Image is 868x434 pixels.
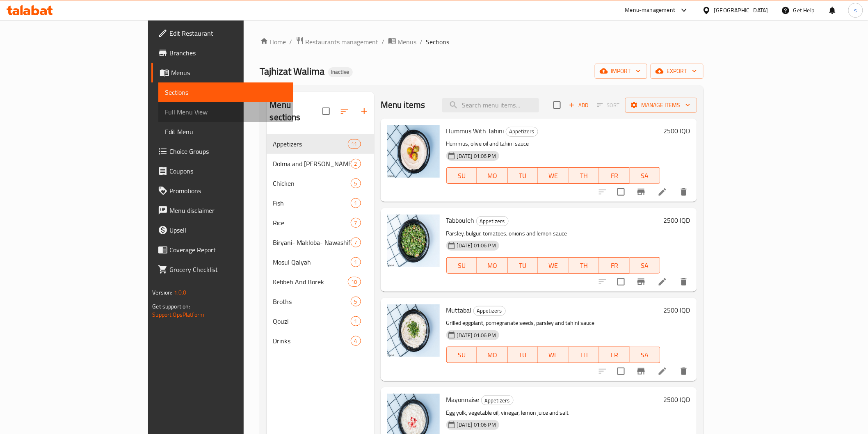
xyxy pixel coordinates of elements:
[446,318,660,328] p: Grilled eggplant, pomegranate seeds, parsley and tahini sauce
[328,69,353,75] span: Inactive
[454,421,499,429] span: [DATE] 01:06 PM
[658,366,667,376] a: Edit menu item
[388,37,417,47] a: Menus
[169,186,286,196] span: Promotions
[387,125,440,178] img: Hummus With Tahini
[446,347,477,363] button: SU
[630,347,660,363] button: SA
[569,257,599,274] button: TH
[446,304,472,316] span: Muttabal
[658,187,667,197] a: Edit menu item
[454,331,499,339] span: [DATE] 01:06 PM
[273,297,351,306] span: Broths
[267,252,374,272] div: Mosul Qalyah1
[569,347,599,363] button: TH
[476,216,509,226] div: Appetizers
[267,193,374,213] div: Fish1
[473,306,506,316] div: Appetizers
[267,311,374,331] div: Qouzi1
[273,218,351,228] span: Rice
[260,37,704,47] nav: breadcrumb
[273,159,351,169] div: Dolma and Sheikh Mahshi
[273,257,351,267] span: Mosul Qalyah
[273,139,348,149] div: Appetizers
[632,100,690,110] span: Manage items
[511,349,535,361] span: TU
[477,347,507,363] button: MO
[480,170,504,182] span: MO
[541,349,565,361] span: WE
[267,174,374,193] div: Chicken5
[151,23,293,43] a: Edit Restaurant
[450,170,474,182] span: SU
[273,178,351,188] span: Chicken
[603,349,626,361] span: FR
[296,37,379,47] a: Restaurants management
[664,125,690,137] h6: 2500 IQD
[454,242,499,249] span: [DATE] 01:06 PM
[603,260,626,272] span: FR
[152,309,204,320] a: Support.OpsPlatform
[169,206,286,215] span: Menu disclaimer
[158,102,293,122] a: Full Menu View
[273,336,351,346] span: Drinks
[664,394,690,405] h6: 2500 IQD
[169,245,286,255] span: Coverage Report
[506,127,538,136] span: Appetizers
[387,215,440,267] img: Tabbouleh
[482,396,513,405] span: Appetizers
[267,331,374,351] div: Drinks4
[595,64,647,79] button: import
[480,349,504,361] span: MO
[854,6,857,15] span: s
[273,277,348,287] div: Kebbeh And Borek
[398,37,417,47] span: Menus
[158,122,293,142] a: Edit Menu
[664,304,690,316] h6: 2500 IQD
[612,363,630,380] span: Select to update
[568,101,590,110] span: Add
[151,63,293,82] a: Menus
[450,349,474,361] span: SU
[351,336,361,346] div: items
[442,98,539,112] input: search
[674,182,694,202] button: delete
[169,225,286,235] span: Upsell
[572,170,596,182] span: TH
[171,68,286,78] span: Menus
[328,67,353,77] div: Inactive
[152,287,172,298] span: Version:
[351,219,361,227] span: 7
[273,316,351,326] span: Qouzi
[541,260,565,272] span: WE
[612,183,630,201] span: Select to update
[603,170,626,182] span: FR
[387,304,440,357] img: Muttabal
[599,347,630,363] button: FR
[351,298,361,306] span: 5
[446,125,504,137] span: Hummus With Tahini
[351,180,361,187] span: 5
[267,292,374,311] div: Broths5
[612,273,630,290] span: Select to update
[351,198,361,208] div: items
[351,199,361,207] span: 1
[152,301,190,312] span: Get support on:
[566,99,592,112] span: Add item
[267,272,374,292] div: Kebbeh And Borek10
[446,214,475,226] span: Tabbouleh
[351,178,361,188] div: items
[450,260,474,272] span: SU
[151,181,293,201] a: Promotions
[566,99,592,112] button: Add
[382,37,385,47] li: /
[420,37,423,47] li: /
[446,228,660,239] p: Parsley, bulgur, tomatoes, onions and lemon sauce
[631,272,651,292] button: Branch-specific-item
[351,238,361,247] div: items
[351,218,361,228] div: items
[165,87,286,97] span: Sections
[538,257,569,274] button: WE
[658,277,667,287] a: Edit menu item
